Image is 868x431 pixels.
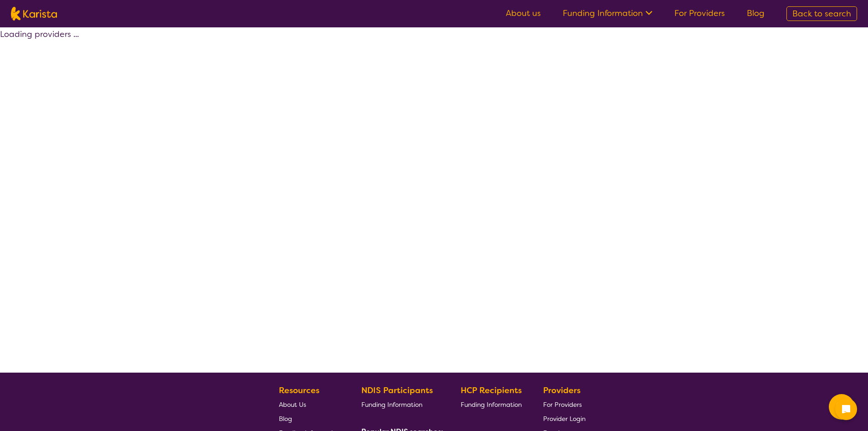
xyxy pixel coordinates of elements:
[279,385,319,396] b: Resources
[829,394,854,420] button: Channel Menu
[543,400,582,409] span: For Providers
[279,400,306,409] span: About Us
[786,6,857,21] a: Back to search
[506,8,541,19] a: About us
[563,8,652,19] a: Funding Information
[792,8,851,19] span: Back to search
[361,397,440,411] a: Funding Information
[543,397,586,411] a: For Providers
[361,400,422,409] span: Funding Information
[461,385,522,396] b: HCP Recipients
[279,415,292,423] span: Blog
[543,411,586,426] a: Provider Login
[674,8,725,19] a: For Providers
[747,8,765,19] a: Blog
[461,400,522,409] span: Funding Information
[543,415,586,423] span: Provider Login
[361,385,433,396] b: NDIS Participants
[279,411,340,426] a: Blog
[279,397,340,411] a: About Us
[543,385,580,396] b: Providers
[461,397,522,411] a: Funding Information
[11,7,57,21] img: Karista logo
